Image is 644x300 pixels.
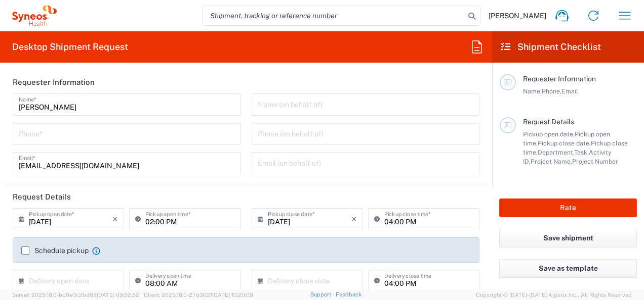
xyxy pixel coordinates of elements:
[21,246,89,255] label: Schedule pickup
[12,292,139,298] span: Server: 2025.18.0-bb0e0c2bd68
[523,118,574,126] span: Request Details
[489,11,546,20] span: [PERSON_NAME]
[499,259,637,278] button: Save as template
[310,291,336,297] a: Support
[501,41,601,53] h2: Shipment Checklist
[572,158,618,165] span: Project Number
[12,41,128,53] h2: Desktop Shipment Request
[523,87,542,95] span: Name,
[97,292,139,298] span: [DATE] 09:52:52
[538,148,574,156] span: Department,
[476,290,632,299] span: Copyright © [DATE]-[DATE] Agistix Inc., All Rights Reserved
[336,291,361,297] a: Feedback
[542,87,561,95] span: Phone,
[13,192,71,202] h2: Request Details
[499,198,637,217] button: Rate
[561,87,578,95] span: Email
[144,292,253,298] span: Client: 2025.18.0-27d3021
[523,130,575,138] span: Pickup open date,
[538,139,591,147] span: Pickup close date,
[574,148,589,156] span: Task,
[531,158,572,165] span: Project Name,
[499,229,637,247] button: Save shipment
[203,6,465,25] input: Shipment, tracking or reference number
[212,292,253,298] span: [DATE] 10:20:09
[351,211,357,227] i: ×
[523,75,596,83] span: Requester Information
[13,77,95,87] h2: Requester Information
[112,211,118,227] i: ×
